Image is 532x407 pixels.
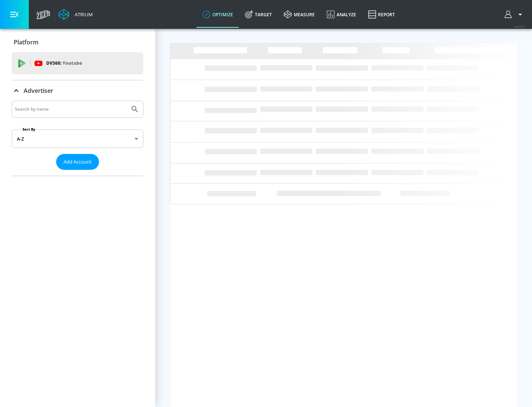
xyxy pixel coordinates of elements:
[14,38,38,46] p: Platform
[62,59,82,67] p: Youtube
[12,170,143,176] nav: list of Advertiser
[197,1,239,28] a: optimize
[58,9,93,20] a: Atrium
[21,127,37,132] label: Sort By
[56,154,99,170] button: Add Account
[64,158,92,166] span: Add Account
[15,104,127,114] input: Search by name
[72,11,93,18] div: Atrium
[24,87,53,95] p: Advertiser
[239,1,278,28] a: Target
[46,59,82,67] p: DV360:
[278,1,321,28] a: measure
[514,24,525,28] span: v 4.24.0
[321,1,362,28] a: Analyze
[362,1,401,28] a: Report
[12,52,143,74] div: DV360: Youtube
[12,101,143,176] div: Advertiser
[12,129,143,148] div: A-Z
[12,32,143,53] div: Platform
[12,80,143,101] div: Advertiser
